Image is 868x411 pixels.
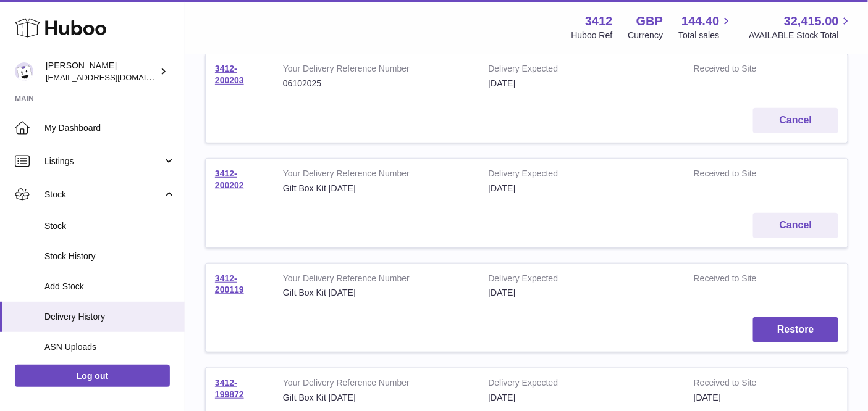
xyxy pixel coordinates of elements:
[44,220,175,232] span: Stock
[44,189,162,201] span: Stock
[488,377,675,392] strong: Delivery Expected
[215,64,244,85] a: 3412-200203
[694,168,791,183] strong: Received to Site
[46,72,182,82] span: [EMAIL_ADDRESS][DOMAIN_NAME]
[44,311,175,323] span: Delivery History
[749,13,853,41] a: 32,415.00 AVAILABLE Stock Total
[215,273,244,295] a: 3412-200119
[283,78,470,89] div: 06102025
[44,156,162,167] span: Listings
[784,13,839,30] span: 32,415.00
[678,13,733,41] a: 144.40 Total sales
[636,13,663,30] strong: GBP
[488,183,675,194] div: [DATE]
[283,392,470,404] div: Gift Box Kit [DATE]
[694,392,721,402] span: [DATE]
[215,168,244,190] a: 3412-200202
[585,13,613,30] strong: 3412
[694,63,791,78] strong: Received to Site
[488,63,675,78] strong: Delivery Expected
[44,281,175,293] span: Add Stock
[749,30,853,41] span: AVAILABLE Stock Total
[215,378,244,399] a: 3412-199872
[283,168,470,183] strong: Your Delivery Reference Number
[44,122,175,134] span: My Dashboard
[283,377,470,392] strong: Your Delivery Reference Number
[44,341,175,353] span: ASN Uploads
[15,62,33,81] img: info@beeble.buzz
[628,30,664,41] div: Currency
[46,60,157,83] div: [PERSON_NAME]
[283,183,470,194] div: Gift Box Kit [DATE]
[283,63,470,78] strong: Your Delivery Reference Number
[753,108,838,133] button: Cancel
[753,213,838,238] button: Cancel
[15,365,170,387] a: Log out
[678,30,733,41] span: Total sales
[753,317,838,342] button: Restore
[488,392,675,404] div: [DATE]
[571,30,613,41] div: Huboo Ref
[44,251,175,262] span: Stock History
[488,273,675,288] strong: Delivery Expected
[283,273,470,288] strong: Your Delivery Reference Number
[488,168,675,183] strong: Delivery Expected
[694,377,791,392] strong: Received to Site
[694,273,791,288] strong: Received to Site
[488,287,675,299] div: [DATE]
[681,13,719,30] span: 144.40
[283,287,470,299] div: Gift Box Kit [DATE]
[488,78,675,89] div: [DATE]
